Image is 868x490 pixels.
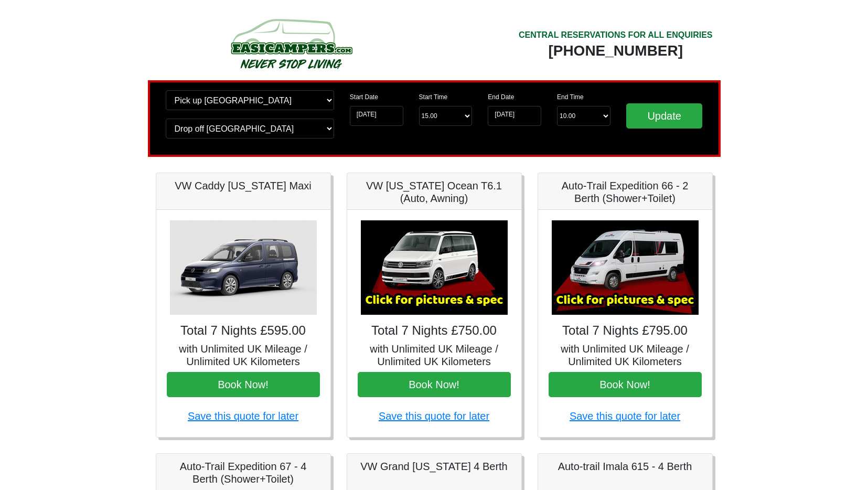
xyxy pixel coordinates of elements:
[488,106,541,126] input: Return Date
[170,220,317,315] img: VW Caddy California Maxi
[167,323,320,338] h4: Total 7 Nights £595.00
[358,323,511,338] h4: Total 7 Nights £750.00
[549,372,702,397] button: Book Now!
[358,372,511,397] button: Book Now!
[488,92,514,102] label: End Date
[549,323,702,338] h4: Total 7 Nights £795.00
[557,92,584,102] label: End Time
[549,343,702,368] h5: with Unlimited UK Mileage / Unlimited UK Kilometers
[361,220,508,315] img: VW California Ocean T6.1 (Auto, Awning)
[167,460,320,485] h5: Auto-Trail Expedition 67 - 4 Berth (Shower+Toilet)
[188,410,298,422] a: Save this quote for later
[167,372,320,397] button: Book Now!
[167,179,320,192] h5: VW Caddy [US_STATE] Maxi
[552,220,699,315] img: Auto-Trail Expedition 66 - 2 Berth (Shower+Toilet)
[350,92,378,102] label: Start Date
[570,410,680,422] a: Save this quote for later
[358,179,511,205] h5: VW [US_STATE] Ocean T6.1 (Auto, Awning)
[626,103,703,129] input: Update
[191,15,391,72] img: campers-checkout-logo.png
[358,343,511,368] h5: with Unlimited UK Mileage / Unlimited UK Kilometers
[358,460,511,473] h5: VW Grand [US_STATE] 4 Berth
[519,29,713,41] div: CENTRAL RESERVATIONS FOR ALL ENQUIRIES
[419,92,448,102] label: Start Time
[167,343,320,368] h5: with Unlimited UK Mileage / Unlimited UK Kilometers
[350,106,403,126] input: Start Date
[549,460,702,473] h5: Auto-trail Imala 615 - 4 Berth
[519,41,713,60] div: [PHONE_NUMBER]
[379,410,489,422] a: Save this quote for later
[549,179,702,205] h5: Auto-Trail Expedition 66 - 2 Berth (Shower+Toilet)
